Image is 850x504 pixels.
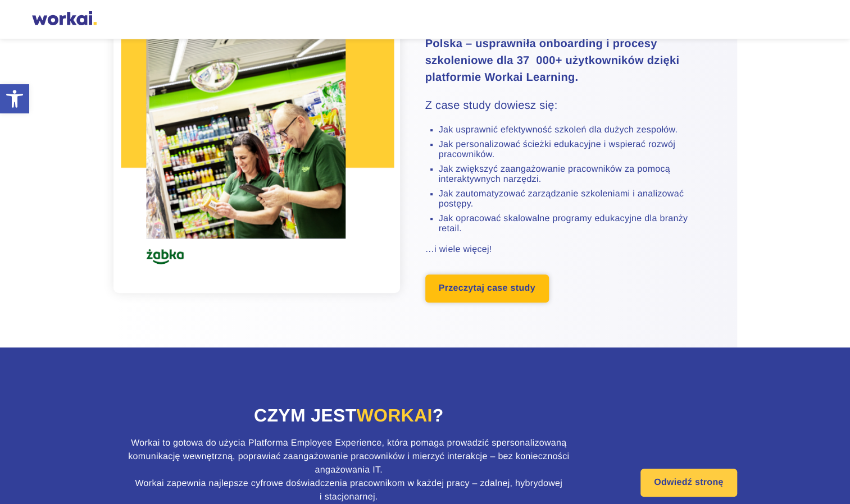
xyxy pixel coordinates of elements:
h3: Z case study dowiesz się: [425,97,709,114]
p: Workai to gotowa do użycia Platforma Employee Experience, która pomaga prowadzić spersonalizowaną... [113,437,584,504]
p: …i wiele więcej! [425,243,709,256]
strong: Przeczytaj case study i dowiedz się, jak Żabka Polska – usprawniła onboarding i procesy szkolenio... [425,21,680,84]
li: Jak usprawnić efektywność szkoleń dla dużych zespołów. [439,125,709,135]
h2: Czym jest ? [113,404,584,428]
li: Jak personalizować ścieżki edukacyjne i wspierać rozwój pracowników. [439,140,709,160]
span: Workai [356,405,432,425]
li: Jak zwiększyć zaangażowanie pracowników za pomocą interaktywnych narzędzi. [439,164,709,185]
li: Jak opracować skalowalne programy edukacyjne dla branży retail. [439,214,709,234]
a: Odwiedź stronę [640,469,737,497]
li: Jak zautomatyzować zarządzanie szkoleniami i analizować postępy. [439,189,709,209]
a: Przeczytaj case study [425,274,549,303]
